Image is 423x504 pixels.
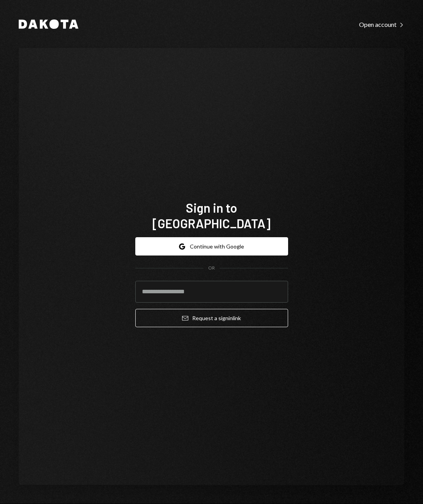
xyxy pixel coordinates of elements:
a: Open account [359,20,404,28]
div: OR [208,265,215,271]
div: Open account [359,21,404,28]
button: Request a signinlink [135,309,288,327]
h1: Sign in to [GEOGRAPHIC_DATA] [135,200,288,231]
button: Continue with Google [135,237,288,256]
